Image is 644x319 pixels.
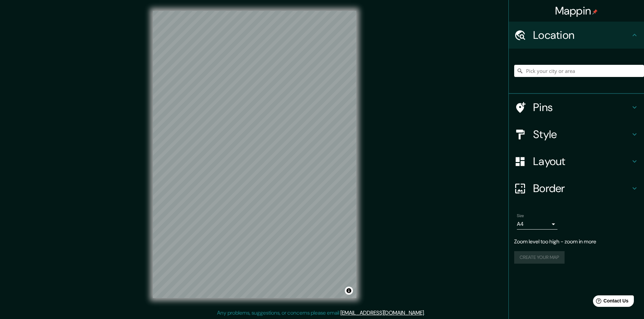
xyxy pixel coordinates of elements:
a: [EMAIL_ADDRESS][DOMAIN_NAME] [340,309,424,316]
div: Style [509,121,644,148]
canvas: Map [153,11,356,298]
label: Size [517,213,524,219]
div: Pins [509,94,644,121]
button: Toggle attribution [345,287,353,295]
div: A4 [517,219,557,230]
div: . [425,309,426,317]
div: Border [509,175,644,202]
h4: Border [533,182,630,195]
h4: Layout [533,155,630,168]
iframe: Help widget launcher [584,293,637,312]
p: Any problems, suggestions, or concerns please email . [217,309,425,317]
div: Layout [509,148,644,175]
p: Zoom level too high - zoom in more [514,238,639,246]
input: Pick your city or area [514,65,644,77]
div: Location [509,22,644,49]
div: . [426,309,427,317]
h4: Style [533,128,630,141]
h4: Location [533,28,630,42]
h4: Pins [533,101,630,114]
h4: Mappin [555,4,598,18]
img: pin-icon.png [592,9,598,15]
